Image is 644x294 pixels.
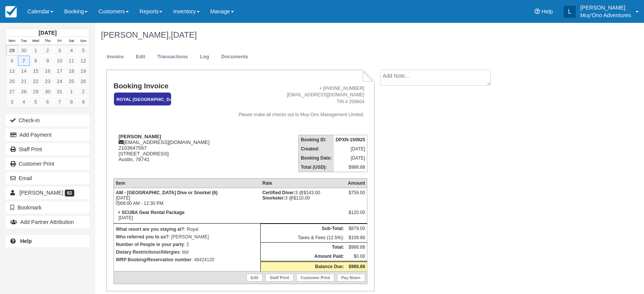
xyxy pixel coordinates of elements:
a: 4 [66,45,77,56]
span: [PERSON_NAME] [19,190,63,196]
a: 31 [54,86,66,97]
a: Edit [247,274,263,281]
a: 23 [42,76,53,86]
a: Pay Now [337,274,365,281]
a: 28 [18,86,30,97]
th: Amount [346,178,367,188]
td: [DATE] [334,144,367,153]
a: Transactions [152,50,194,64]
strong: [DATE] [38,30,56,36]
strong: $988.88 [349,264,365,269]
a: Documents [216,50,254,64]
a: 6 [6,56,18,66]
a: 29 [30,86,42,97]
div: $759.00 [348,190,365,201]
a: 22 [30,76,42,86]
a: Customer Print [6,158,90,170]
em: Royal [GEOGRAPHIC_DATA] [114,93,171,106]
p: Muy'Ono Adventures [580,11,631,19]
td: 3 @ 3 @ [260,188,346,208]
a: 5 [77,45,89,56]
strong: Who referred you to us? [116,234,169,240]
div: [EMAIL_ADDRESS][DOMAIN_NAME] 2103647567 [STREET_ADDRESS] Austin, 78741 [114,134,221,172]
th: Booking ID: [299,135,334,144]
td: $879.00 [346,224,367,233]
a: 8 [66,97,77,107]
strong: What resort are you staying at? [116,227,184,232]
td: $988.88 [346,242,367,252]
a: 15 [30,66,42,76]
a: Royal [GEOGRAPHIC_DATA] [114,92,168,106]
th: Balance Due: [260,261,346,271]
a: 7 [18,56,30,66]
p: : [PERSON_NAME] [116,233,258,241]
a: 13 [6,66,18,76]
p: : tbd [116,248,258,256]
a: 6 [42,97,53,107]
a: 19 [77,66,89,76]
a: 4 [18,97,30,107]
strong: Dietary Restrictions/Allergies [116,249,179,255]
td: $109.88 [346,233,367,243]
td: $988.88 [334,163,367,172]
a: 2 [42,45,53,56]
button: Bookmark [6,201,90,214]
p: [PERSON_NAME] [580,4,631,11]
strong: Number of People in your party [116,242,184,247]
a: 17 [54,66,66,76]
a: 3 [6,97,18,107]
address: + [PHONE_NUMBER] [EMAIL_ADDRESS][DOMAIN_NAME] TIN # 206604 Please make all checks out to Muy-Ono ... [224,85,365,118]
th: Created: [299,144,334,153]
a: 18 [66,66,77,76]
th: Tue [18,37,30,45]
th: Rate [260,178,346,188]
a: Edit [130,50,151,64]
a: [PERSON_NAME] 62 [6,187,90,199]
a: 9 [42,56,53,66]
a: 5 [30,97,42,107]
p: : 48424120 [116,256,258,264]
td: [DATE] [334,153,367,163]
a: Staff Print [266,274,293,281]
strong: WRP Booking/Reservation number [116,257,191,262]
span: [DATE] [171,30,197,40]
a: 16 [42,66,53,76]
a: Log [194,50,215,64]
th: Wed [30,37,42,45]
a: 25 [66,76,77,86]
a: 3 [54,45,66,56]
a: 1 [66,86,77,97]
td: [DATE] [114,208,260,224]
span: $143.00 [304,190,320,195]
a: 21 [18,76,30,86]
a: 11 [66,56,77,66]
th: Total (USD): [299,163,334,172]
a: 20 [6,76,18,86]
th: Amount Paid: [260,252,346,262]
a: Help [6,235,90,247]
th: Total: [260,242,346,252]
div: $120.00 [348,210,365,221]
i: Help [535,9,540,14]
a: 2 [77,86,89,97]
a: 12 [77,56,89,66]
a: 10 [54,56,66,66]
a: 29 [6,45,18,56]
a: Staff Print [6,143,90,155]
a: 24 [54,76,66,86]
th: Mon [6,37,18,45]
p: : Royal [116,225,258,233]
strong: Snorkeler [262,195,285,201]
button: Add Payment [6,129,90,141]
a: 30 [18,45,30,56]
b: Help [20,238,32,244]
h1: [PERSON_NAME], [101,30,573,40]
button: Email [6,172,90,184]
strong: SCUBA Gear Rental Package [122,210,184,215]
strong: [PERSON_NAME] [119,134,161,139]
p: : 2 [116,241,258,248]
div: L [564,6,576,18]
a: 9 [77,97,89,107]
a: 14 [18,66,30,76]
a: 27 [6,86,18,97]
